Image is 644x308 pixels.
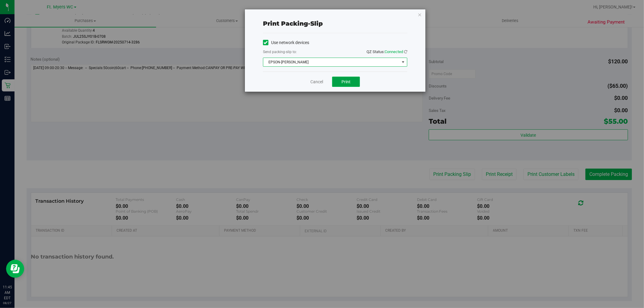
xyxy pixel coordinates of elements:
[263,20,323,27] span: Print packing-slip
[332,77,360,87] button: Print
[263,40,309,46] label: Use network devices
[367,49,407,54] span: QZ Status:
[341,79,351,84] span: Print
[399,58,407,66] span: select
[385,49,403,54] span: Connected
[263,49,297,55] label: Send packing-slip to:
[6,260,24,278] iframe: Resource center
[263,58,399,66] span: EPSON-[PERSON_NAME]
[310,79,323,85] a: Cancel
